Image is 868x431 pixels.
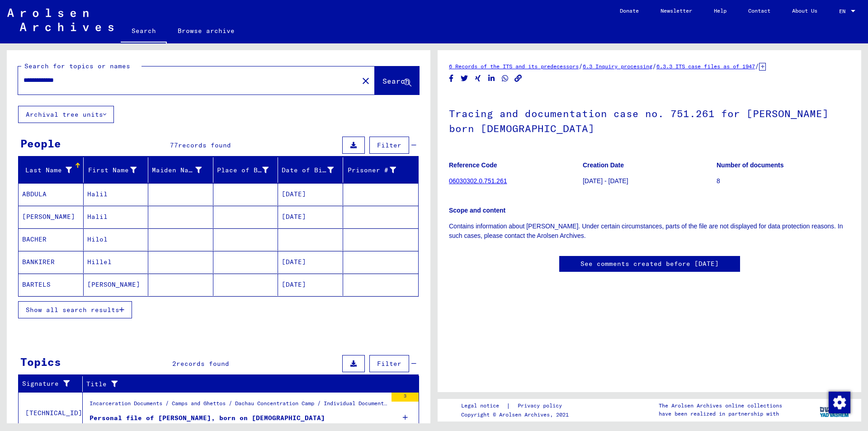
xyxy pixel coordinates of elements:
img: Change consent [829,392,850,413]
span: Filter [377,360,401,368]
a: 06030302.0.751.261 [449,177,507,185]
div: Place of Birth [217,163,280,177]
div: Prisoner # [347,166,396,175]
a: Search [121,20,167,43]
div: First Name [87,163,148,177]
div: Maiden Name [152,163,213,177]
div: Prisoner # [347,163,408,177]
span: EN [839,8,849,14]
mat-cell: BARTELS [19,274,84,296]
div: Incarceration Documents / Camps and Ghettos / Dachau Concentration Camp / Individual Documents [G... [90,399,387,412]
a: 6.3.3 ITS case files as of 1947 [656,63,755,70]
mat-cell: [DATE] [278,206,343,228]
span: records found [178,141,231,149]
mat-cell: [PERSON_NAME] [84,274,149,296]
mat-icon: close [360,76,371,86]
mat-header-cell: Prisoner # [343,157,419,183]
div: Date of Birth [282,166,334,175]
p: Contains information about [PERSON_NAME]. Under certain circumstances, parts of the file are not ... [449,222,850,241]
div: Maiden Name [152,166,202,175]
p: The Arolsen Archives online collections [659,402,782,410]
mat-label: Search for topics or names [24,62,130,70]
mat-header-cell: First Name [84,157,149,183]
div: Date of Birth [282,163,345,177]
mat-cell: [DATE] [278,251,343,273]
a: Legal notice [461,401,506,411]
mat-header-cell: Maiden Name [148,157,213,183]
a: 6.3 Inquiry processing [583,63,652,70]
a: Browse archive [167,20,245,42]
mat-cell: [DATE] [278,183,343,205]
div: | [461,401,573,411]
button: Filter [369,355,409,372]
div: Topics [20,354,61,370]
span: / [755,62,759,70]
img: yv_logo.png [818,398,852,421]
div: Last Name [22,166,72,175]
h1: Tracing and documentation case no. 751.261 for [PERSON_NAME] born [DEMOGRAPHIC_DATA] [449,93,850,147]
button: Share on Facebook [447,73,456,84]
button: Share on WhatsApp [500,73,510,84]
mat-cell: [DATE] [278,274,343,296]
button: Search [375,66,419,95]
p: Copyright © Arolsen Archives, 2021 [461,411,573,419]
button: Share on Twitter [460,73,469,84]
div: Signature [22,377,85,391]
b: Scope and content [449,207,505,214]
span: 2 [172,360,176,368]
div: Title [86,377,410,391]
mat-cell: Hilol [84,228,149,251]
mat-cell: [PERSON_NAME] [19,206,84,228]
button: Clear [357,71,375,90]
div: Title [86,379,401,389]
mat-cell: BACHER [19,228,84,251]
button: Share on LinkedIn [487,73,496,84]
mat-cell: Hillel [84,251,149,273]
span: 77 [170,141,178,149]
span: Search [382,76,410,85]
div: Change consent [828,391,850,413]
mat-header-cell: Place of Birth [213,157,278,183]
a: See comments created before [DATE] [580,259,719,269]
div: Last Name [22,163,83,177]
span: / [652,62,656,70]
a: Privacy policy [510,401,573,411]
b: Reference Code [449,161,497,169]
b: Creation Date [583,161,624,169]
span: Show all search results [26,306,119,314]
button: Filter [369,137,409,154]
span: records found [176,360,229,368]
a: 6 Records of the ITS and its predecessors [449,63,579,70]
mat-header-cell: Date of Birth [278,157,343,183]
button: Copy link [514,73,523,84]
span: / [579,62,583,70]
div: First Name [87,166,137,175]
p: [DATE] - [DATE] [583,176,716,186]
p: have been realized in partnership with [659,410,782,418]
span: Filter [377,141,401,149]
div: 3 [392,393,419,402]
button: Share on Xing [473,73,483,84]
mat-cell: BANKIRER [19,251,84,273]
div: People [20,135,61,152]
img: Arolsen_neg.svg [7,9,113,31]
p: 8 [717,176,850,186]
mat-cell: Halil [84,206,149,228]
mat-header-cell: Last Name [19,157,84,183]
button: Show all search results [18,301,132,318]
button: Archival tree units [18,106,114,123]
div: Place of Birth [217,166,269,175]
div: Personal file of [PERSON_NAME], born on [DEMOGRAPHIC_DATA] [90,413,325,423]
b: Number of documents [717,161,784,169]
mat-cell: Halil [84,183,149,205]
mat-cell: ABDULA [19,183,84,205]
div: Signature [22,379,75,388]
